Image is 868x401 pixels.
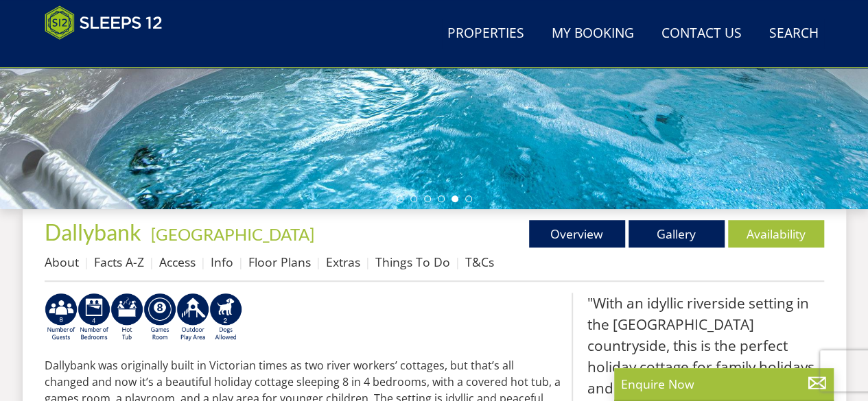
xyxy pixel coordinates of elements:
[45,293,78,342] img: AD_4nXePZcjVOS2qYbzuZ7GUMik2sUOoY6QSRa3heHpx_VoQmkKRZwh5wA6y75ii0OFkGCZBnEWx-zscKe10RMapWwzPV0UHf...
[728,220,824,247] a: Availability
[442,19,530,49] a: Properties
[176,293,209,342] img: AD_4nXfjdDqPkGBf7Vpi6H87bmAUe5GYCbodrAbU4sf37YN55BCjSXGx5ZgBV7Vb9EJZsXiNVuyAiuJUB3WVt-w9eJ0vaBcHg...
[45,5,163,40] img: Sleeps 12
[209,293,242,342] img: AD_4nXe7_8LrJK20fD9VNWAdfykBvHkWcczWBt5QOadXbvIwJqtaRaRf-iI0SeDpMmH1MdC9T1Vy22FMXzzjMAvSuTB5cJ7z5...
[78,293,110,342] img: AD_4nXdH858yhAvv6nPVZY8kb3ttXAlAN7axrOdk7HKfh72mG4KPpu5NUyB_Y5Bk2q2XTh1ABZ_IGTFSIZLvXxffO7xT8Bql_...
[211,254,233,270] a: Info
[145,224,314,244] span: -
[621,375,827,393] p: Enquire Now
[159,254,196,270] a: Access
[546,19,640,49] a: My Booking
[110,293,143,342] img: AD_4nXcpX5uDwed6-YChlrI2BYOgXwgg3aqYHOhRm0XfZB-YtQW2NrmeCr45vGAfVKUq4uWnc59ZmEsEzoF5o39EWARlT1ewO...
[38,48,182,60] iframe: Customer reviews powered by Trustpilot
[151,224,314,244] a: [GEOGRAPHIC_DATA]
[143,293,176,342] img: AD_4nXdrZMsjcYNLGsKuA84hRzvIbesVCpXJ0qqnwZoX5ch9Zjv73tWe4fnFRs2gJ9dSiUubhZXckSJX_mqrZBmYExREIfryF...
[45,219,141,245] span: Dallybank
[629,220,725,247] a: Gallery
[656,19,747,49] a: Contact Us
[45,219,145,245] a: Dallybank
[465,254,494,270] a: T&Cs
[375,254,450,270] a: Things To Do
[326,254,360,270] a: Extras
[529,220,625,247] a: Overview
[45,254,79,270] a: About
[764,19,824,49] a: Search
[94,254,144,270] a: Facts A-Z
[248,254,311,270] a: Floor Plans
